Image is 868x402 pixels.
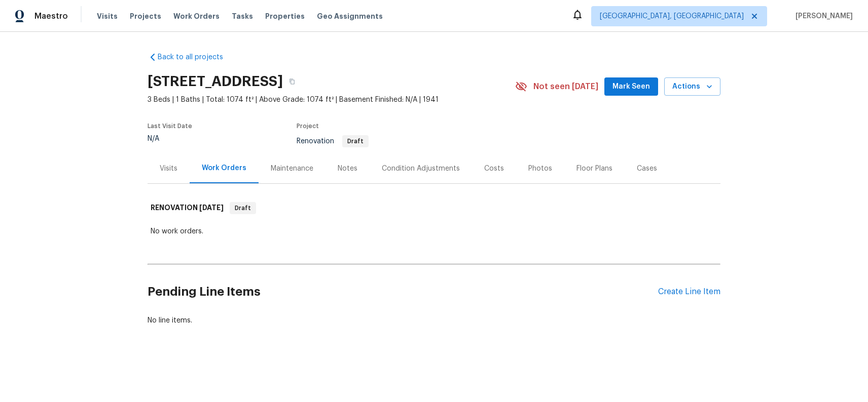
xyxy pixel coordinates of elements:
[148,315,720,326] div: No line items.
[528,164,552,174] div: Photos
[612,81,650,93] span: Mark Seen
[297,123,319,129] span: Project
[271,164,313,174] div: Maintenance
[664,77,720,96] button: Actions
[148,135,192,142] div: N/A
[297,138,369,145] span: Renovation
[97,11,118,21] span: Visits
[283,72,301,91] button: Copy Address
[600,11,744,21] span: [GEOGRAPHIC_DATA], [GEOGRAPHIC_DATA]
[148,52,245,62] a: Back to all projects
[338,164,357,174] div: Notes
[148,76,283,87] h2: [STREET_ADDRESS]
[231,203,255,213] span: Draft
[130,11,161,21] span: Projects
[265,11,305,21] span: Properties
[317,11,383,21] span: Geo Assignments
[672,81,712,93] span: Actions
[791,11,853,21] span: [PERSON_NAME]
[658,287,720,297] div: Create Line Item
[160,164,177,174] div: Visits
[533,82,598,92] span: Not seen [DATE]
[148,95,515,105] span: 3 Beds | 1 Baths | Total: 1074 ft² | Above Grade: 1074 ft² | Basement Finished: N/A | 1941
[148,268,658,315] h2: Pending Line Items
[199,204,224,211] span: [DATE]
[148,192,720,224] div: RENOVATION [DATE]Draft
[604,77,658,96] button: Mark Seen
[34,11,68,21] span: Maestro
[343,138,368,144] span: Draft
[151,202,224,214] h6: RENOVATION
[576,164,612,174] div: Floor Plans
[637,164,657,174] div: Cases
[382,164,460,174] div: Condition Adjustments
[173,11,220,21] span: Work Orders
[151,226,717,236] div: No work orders.
[148,123,192,129] span: Last Visit Date
[202,163,246,173] div: Work Orders
[484,164,504,174] div: Costs
[232,13,253,20] span: Tasks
